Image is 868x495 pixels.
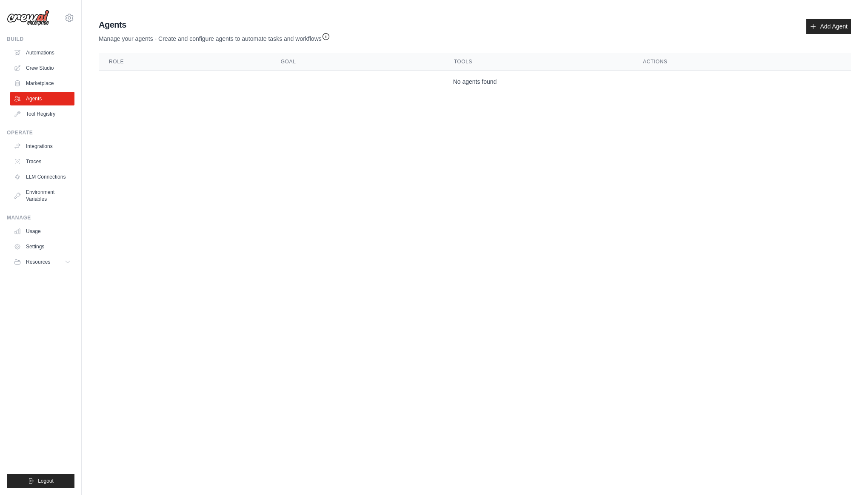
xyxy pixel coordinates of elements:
[806,19,851,34] a: Add Agent
[7,129,74,136] div: Operate
[10,170,74,184] a: LLM Connections
[99,19,330,31] h2: Agents
[7,214,74,221] div: Manage
[633,53,851,71] th: Actions
[10,61,74,75] a: Crew Studio
[26,259,50,265] span: Resources
[10,139,74,153] a: Integrations
[10,46,74,60] a: Automations
[38,478,54,484] span: Logout
[10,155,74,168] a: Traces
[99,71,851,93] td: No agents found
[99,31,330,43] p: Manage your agents - Create and configure agents to automate tasks and workflows
[7,10,49,26] img: Logo
[10,240,74,253] a: Settings
[10,185,74,206] a: Environment Variables
[7,474,74,488] button: Logout
[10,77,74,90] a: Marketplace
[99,53,271,71] th: Role
[7,36,74,43] div: Build
[10,225,74,238] a: Usage
[444,53,633,71] th: Tools
[10,92,74,105] a: Agents
[10,255,74,269] button: Resources
[10,107,74,121] a: Tool Registry
[271,53,444,71] th: Goal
